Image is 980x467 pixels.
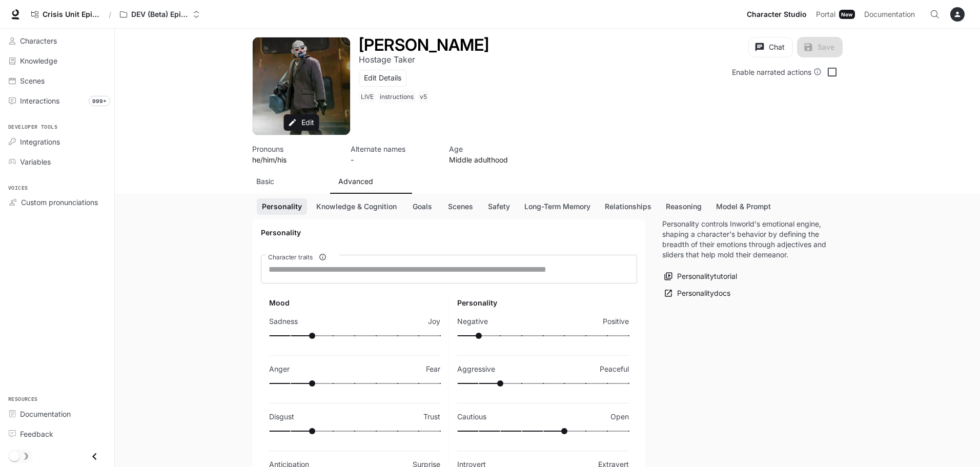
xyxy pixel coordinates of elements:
a: Variables [4,153,110,171]
p: he/him/his [252,154,338,165]
span: Variables [20,156,51,167]
a: Integrations [4,133,110,151]
button: Open Command Menu [925,4,945,25]
button: Open character details dialog [351,144,437,165]
p: Age [449,144,535,154]
button: Open character details dialog [359,53,415,66]
span: 999+ [89,96,110,106]
p: Negative [457,316,488,327]
a: Scenes [4,72,110,90]
p: Middle adulthood [449,154,535,165]
button: Character traits [316,250,330,264]
a: PortalNew [812,4,859,25]
span: instructions [378,91,418,103]
span: Custom pronunciations [21,197,98,208]
p: Basic [256,176,274,187]
p: Personality controls Inworld's emotional engine, shaping a character's behavior by defining the b... [662,219,826,260]
p: Hostage Taker [359,54,415,65]
span: Dark mode toggle [9,450,19,461]
p: Anger [269,364,290,374]
h1: [PERSON_NAME] [359,35,489,55]
p: Open [610,412,629,422]
p: Aggressive [457,364,495,374]
h4: Personality [261,228,637,238]
div: / [105,9,115,20]
p: LIVE [361,93,374,101]
a: Character Studio [743,4,811,25]
span: Character traits [268,253,313,261]
p: Disgust [269,412,294,422]
button: Open character details dialog [359,91,431,107]
a: Documentation [4,405,110,423]
button: Chat [748,37,793,57]
a: Personalitydocs [662,285,733,302]
span: Interactions [20,95,59,106]
span: Integrations [20,136,60,147]
p: Fear [426,364,440,374]
button: Scenes [443,198,478,215]
a: Feedback [4,425,110,443]
button: Relationships [600,198,657,215]
span: Crisis Unit Episode 1 [43,10,100,19]
p: Advanced [338,176,373,187]
button: Personalitytutorial [662,268,740,285]
a: Crisis Unit Episode 1 [27,4,105,25]
span: Knowledge [20,55,57,66]
button: Knowledge & Cognition [311,198,402,215]
button: Edit [284,114,319,131]
button: Model & Prompt [711,198,776,215]
button: Reasoning [661,198,707,215]
p: instructions [380,93,414,101]
h6: Personality [457,298,629,308]
div: Avatar image [253,37,350,135]
a: Characters [4,32,110,50]
p: Alternate names [351,144,437,154]
a: Custom pronunciations [4,193,110,211]
p: Positive [603,316,629,327]
button: Open character details dialog [449,144,535,165]
a: Interactions [4,92,110,110]
p: Joy [428,316,440,327]
button: Safety [482,198,515,215]
button: Open character details dialog [359,37,489,53]
h6: Mood [269,298,440,308]
p: Peaceful [600,364,629,374]
button: Open character avatar dialog [253,37,350,135]
span: v5 [418,91,431,103]
button: Goals [406,198,439,215]
p: Cautious [457,412,486,422]
p: Sadness [269,316,298,327]
span: LIVE [359,91,378,103]
button: Edit Details [359,70,406,87]
span: Documentation [20,409,71,419]
button: Close drawer [83,446,106,467]
button: Long-Term Memory [519,198,596,215]
div: Enable narrated actions [732,67,822,77]
p: Pronouns [252,144,338,154]
p: Trust [423,412,440,422]
div: New [839,10,855,19]
p: v5 [420,93,427,101]
span: Scenes [20,75,45,86]
span: Characters [20,35,57,46]
p: - [351,154,437,165]
a: Knowledge [4,52,110,70]
span: Character Studio [747,8,807,21]
span: Portal [816,8,835,21]
button: Open character details dialog [252,144,338,165]
button: Open workspace menu [115,4,205,25]
button: Personality [257,198,307,215]
a: Documentation [860,4,923,25]
span: Documentation [864,8,915,21]
span: Feedback [20,429,53,439]
p: DEV (Beta) Episode 1 - Crisis Unit [131,10,189,19]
